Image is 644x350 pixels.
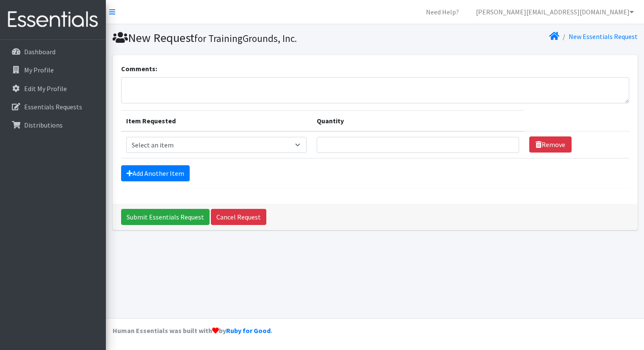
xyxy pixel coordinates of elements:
[194,32,297,44] small: for TrainingGrounds, Inc.
[3,61,102,78] a: My Profile
[3,117,102,133] a: Distributions
[469,3,641,20] a: [PERSON_NAME][EMAIL_ADDRESS][DOMAIN_NAME]
[419,3,466,20] a: Need Help?
[3,80,102,97] a: Edit My Profile
[113,31,372,45] h1: New Request
[24,103,82,111] p: Essentials Requests
[312,110,524,131] th: Quantity
[226,326,271,335] a: Ruby for Good
[24,121,63,129] p: Distributions
[24,47,55,56] p: Dashboard
[211,209,266,225] a: Cancel Request
[24,84,67,93] p: Edit My Profile
[529,136,572,153] a: Remove
[3,98,102,115] a: Essentials Requests
[121,64,157,74] label: Comments:
[113,326,272,335] strong: Human Essentials was built with by .
[3,6,102,34] img: HumanEssentials
[569,32,638,41] a: New Essentials Request
[24,66,54,74] p: My Profile
[121,165,190,181] a: Add Another Item
[3,43,102,60] a: Dashboard
[121,209,210,225] input: Submit Essentials Request
[121,110,312,131] th: Item Requested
